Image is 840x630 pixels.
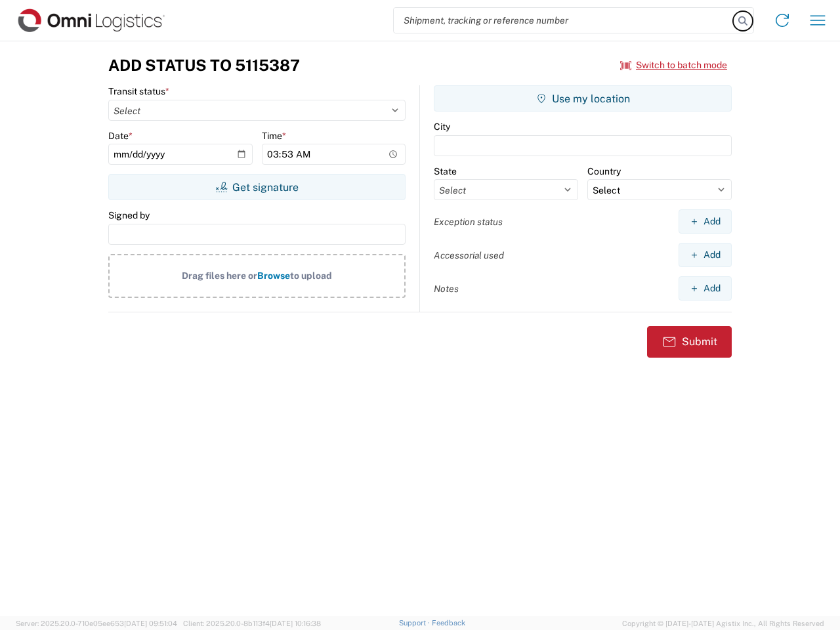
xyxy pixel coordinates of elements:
[434,283,459,295] label: Notes
[434,165,457,177] label: State
[679,276,732,301] button: Add
[620,54,727,76] button: Switch to batch mode
[434,85,732,112] button: Use my location
[16,619,177,627] span: Server: 2025.20.0-710e05ee653
[434,121,450,133] label: City
[432,619,465,627] a: Feedback
[587,165,621,177] label: Country
[262,130,286,142] label: Time
[434,249,504,261] label: Accessorial used
[290,270,332,281] span: to upload
[108,174,406,200] button: Get signature
[434,216,503,228] label: Exception status
[394,8,734,33] input: Shipment, tracking or reference number
[679,243,732,267] button: Add
[108,130,133,142] label: Date
[257,270,290,281] span: Browse
[182,270,257,281] span: Drag files here or
[399,619,432,627] a: Support
[270,619,321,627] span: [DATE] 10:16:38
[108,209,150,221] label: Signed by
[647,326,732,358] button: Submit
[108,85,169,97] label: Transit status
[622,618,824,629] span: Copyright © [DATE]-[DATE] Agistix Inc., All Rights Reserved
[183,619,321,627] span: Client: 2025.20.0-8b113f4
[124,619,177,627] span: [DATE] 09:51:04
[679,209,732,234] button: Add
[108,56,300,75] h3: Add Status to 5115387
